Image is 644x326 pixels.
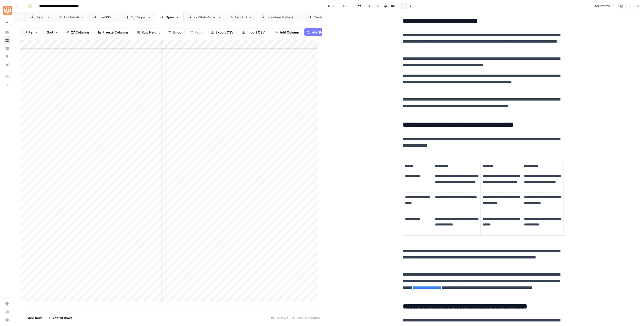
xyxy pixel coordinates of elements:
span: 27 Columns [71,30,90,35]
a: Opus [156,12,184,22]
a: OptiSigns [121,12,156,22]
div: Land ID [235,15,247,20]
div: OptiSigns [131,15,146,20]
a: Settings [3,300,11,308]
span: Add Power Agent [312,30,339,35]
a: VolunteerMatters [257,12,304,22]
a: Land ID [225,12,257,22]
a: Usage [3,308,11,316]
div: LipDub AI [64,15,79,20]
a: Opportunities [3,52,11,60]
span: Redo [194,30,203,35]
button: Workspace: SimpleTiger [3,4,11,17]
span: Freeze Columns [103,30,129,35]
button: Import CSV [239,28,268,36]
div: VolunteerMatters [266,15,294,20]
span: Export CSV [216,30,233,35]
a: Live365 [89,12,121,22]
a: Your Data [3,60,11,69]
div: PayStubsNow [193,15,216,20]
button: Sort [44,28,61,36]
div: 26/27 Columns [290,314,322,322]
a: Browse [3,36,11,44]
span: Row Height [142,30,160,35]
span: Filter [26,30,34,35]
button: Freeze Columns [95,28,132,36]
span: Add Column [280,30,299,35]
button: Filter [22,28,42,36]
button: Add 10 Rows [45,314,75,322]
span: Add 10 Rows [52,315,72,320]
button: Redo [187,28,206,36]
div: Opus [166,15,174,20]
button: Help + Support [3,316,11,324]
a: Cisco [26,12,54,22]
a: Home [3,28,11,36]
button: 27 Columns [63,28,93,36]
button: Undo [165,28,185,36]
div: 32 Rows [269,314,290,322]
a: Centerbase [304,12,342,22]
a: PayStubsNow [184,12,225,22]
span: 1,586 words [593,4,610,8]
a: Insights [3,44,11,52]
button: Add Column [272,28,302,36]
img: SimpleTiger Logo [3,6,12,15]
button: 1,586 words [591,3,617,9]
button: Row Height [134,28,163,36]
span: Sort [47,30,53,35]
div: Centerbase [314,15,332,20]
div: Live365 [99,15,111,20]
button: Add Power Agent [304,28,342,36]
span: Import CSV [247,30,265,35]
div: Cisco [35,15,45,20]
a: LipDub AI [54,12,89,22]
button: Export CSV [208,28,237,36]
span: Add Row [28,315,42,320]
button: Add Row [20,314,45,322]
span: Undo [173,30,181,35]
